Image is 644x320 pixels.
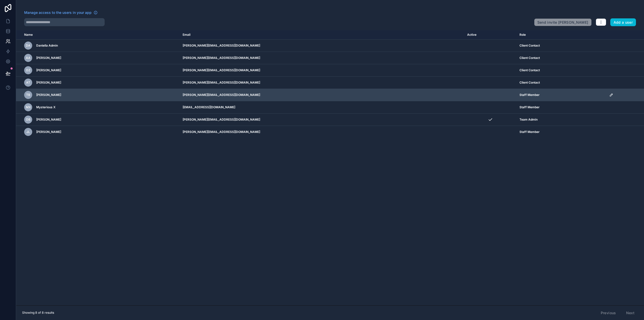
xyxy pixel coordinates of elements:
[180,126,464,138] td: [PERSON_NAME][EMAIL_ADDRESS][DOMAIN_NAME]
[519,56,540,60] span: Client Contact
[519,130,540,134] span: Staff Member
[519,118,538,122] span: Team Admin
[26,93,30,97] span: TB
[180,101,464,114] td: [EMAIL_ADDRESS][DOMAIN_NAME]
[26,118,30,122] span: DB
[180,64,464,77] td: [PERSON_NAME][EMAIL_ADDRESS][DOMAIN_NAME]
[36,68,61,72] span: [PERSON_NAME]
[22,311,54,315] span: Showing 8 of 8 results
[36,118,61,122] span: [PERSON_NAME]
[519,81,540,85] span: Client Contact
[519,44,540,48] span: Client Contact
[24,10,98,15] a: Manage access to the users in your app
[516,30,607,40] th: Role
[24,10,92,15] span: Manage access to the users in your app
[36,81,61,85] span: [PERSON_NAME]
[26,56,30,60] span: AA
[26,81,30,85] span: AT
[36,105,56,109] span: Mysterious X
[519,68,540,72] span: Client Contact
[36,130,61,134] span: [PERSON_NAME]
[180,30,464,40] th: Email
[519,93,540,97] span: Staff Member
[16,30,180,40] th: Name
[180,89,464,101] td: [PERSON_NAME][EMAIL_ADDRESS][DOMAIN_NAME]
[26,68,30,72] span: DZ
[180,114,464,126] td: [PERSON_NAME][EMAIL_ADDRESS][DOMAIN_NAME]
[610,18,636,26] button: Add a user
[36,93,61,97] span: [PERSON_NAME]
[16,30,644,305] div: scrollable content
[180,52,464,64] td: [PERSON_NAME][EMAIL_ADDRESS][DOMAIN_NAME]
[180,40,464,52] td: [PERSON_NAME][EMAIL_ADDRESS][DOMAIN_NAME]
[464,30,516,40] th: Active
[26,130,30,134] span: JL
[36,44,58,48] span: Daniella Admin
[180,77,464,89] td: [PERSON_NAME][EMAIL_ADDRESS][DOMAIN_NAME]
[26,105,31,109] span: MX
[26,44,30,48] span: DA
[36,56,61,60] span: [PERSON_NAME]
[519,105,540,109] span: Staff Member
